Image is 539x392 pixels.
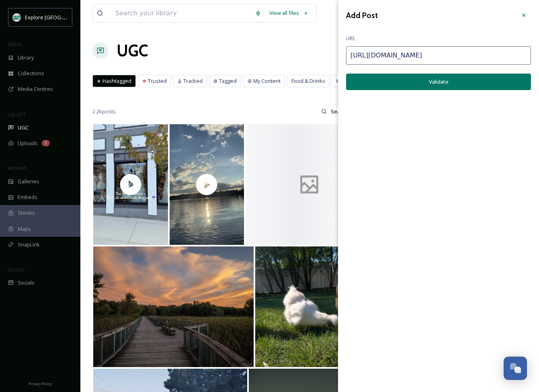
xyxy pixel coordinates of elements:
span: Food & Drinks [291,77,325,85]
div: 2 [42,140,50,146]
span: Explore [GEOGRAPHIC_DATA][PERSON_NAME] [25,13,135,21]
img: . . . . . . #sunset #boardwalk #park #swamp #kensingtonmetropark #naturewalk [93,246,254,367]
span: Embeds [18,193,37,201]
span: Trusted [148,77,167,85]
img: Let’s add pet sitting chickens to my résumé 🤣🐔 I cannot express how much fun I had this weekend. ... [255,246,388,367]
span: Socials [18,279,35,287]
span: Tracked [183,77,203,85]
span: Uploads [18,140,38,147]
img: thumbnail [93,124,168,245]
span: Maps [18,225,31,233]
span: Galleries [18,178,39,185]
button: Open Chat [504,357,527,380]
img: thumbnail [170,124,244,245]
h3: Add Post [346,10,378,21]
span: Wildlife [336,77,354,85]
img: 67e7af72-b6c8-455a-acf8-98e6fe1b68aa.avif [13,13,21,21]
span: URL [346,35,355,42]
span: Hashtagged [102,77,131,85]
a: Privacy Policy [29,378,52,388]
span: Stories [18,209,35,217]
span: MEDIA [8,41,22,47]
span: 2.2k posts [92,108,116,115]
span: COLLECT [8,111,25,117]
span: UGC [18,124,29,131]
a: View all files [265,5,312,21]
input: Search [327,103,353,119]
span: SnapLink [18,241,40,248]
span: Privacy Policy [29,381,52,386]
span: SOCIALS [8,267,24,273]
span: WIDGETS [8,165,27,171]
span: Collections [18,70,44,77]
span: Tagged [219,77,237,85]
span: My Content [253,77,281,85]
a: UGC [117,39,148,63]
input: https://www.instagram.com/p/Cp-0BNCLzu8/ [346,46,531,65]
input: Search your library [111,4,251,22]
span: Library [18,54,34,62]
span: Media Centres [18,85,53,93]
button: Validate [346,74,531,90]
